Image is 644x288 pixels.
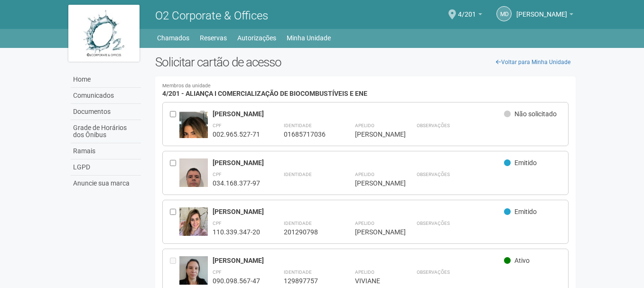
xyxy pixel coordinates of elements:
[514,110,557,118] span: Não solicitado
[179,158,208,209] img: user.jpg
[213,221,222,226] strong: CPF
[213,207,504,216] div: [PERSON_NAME]
[417,221,450,226] strong: Observações
[213,130,260,139] div: 002.965.527-71
[155,55,576,69] h2: Solicitar cartão de acesso
[458,12,482,19] a: 4/201
[71,143,141,159] a: Ramais
[284,269,312,275] strong: Identidade
[213,123,222,128] strong: CPF
[213,269,222,275] strong: CPF
[179,110,208,171] img: user.jpg
[514,159,537,167] span: Emitido
[355,228,393,236] div: [PERSON_NAME]
[213,110,504,118] div: [PERSON_NAME]
[417,269,450,275] strong: Observações
[71,72,141,88] a: Home
[287,31,331,45] a: Minha Unidade
[516,1,567,18] span: Marcelo de Andrade Ferreira
[417,123,450,128] strong: Observações
[516,12,573,19] a: [PERSON_NAME]
[71,104,141,120] a: Documentos
[155,9,268,22] span: O2 Corporate & Offices
[355,123,374,128] strong: Apelido
[71,159,141,176] a: LGPD
[213,277,260,285] div: 090.098.567-47
[514,208,537,215] span: Emitido
[491,55,576,69] a: Voltar para Minha Unidade
[170,256,179,285] div: Entre em contato com a Aministração para solicitar o cancelamento ou 2a via
[355,277,393,285] div: VIVIANE
[496,6,512,21] a: Md
[213,179,260,187] div: 034.168.377-97
[213,228,260,236] div: 110.339.347-20
[514,257,530,264] span: Ativo
[213,172,222,177] strong: CPF
[157,31,189,45] a: Chamados
[71,120,141,143] a: Grade de Horários dos Ônibus
[417,172,450,177] strong: Observações
[355,172,374,177] strong: Apelido
[162,84,569,97] h4: 4/201 - ALIANÇA I COMERCIALIZAÇÃO DE BIOCOMBUSTÍVEIS E ENE
[71,88,141,104] a: Comunicados
[284,123,312,128] strong: Identidade
[284,172,312,177] strong: Identidade
[458,1,476,18] span: 4/201
[284,221,312,226] strong: Identidade
[200,31,227,45] a: Reservas
[284,130,331,139] div: 01685717036
[355,130,393,139] div: [PERSON_NAME]
[68,5,140,62] img: logo.jpg
[71,176,141,191] a: Anuncie sua marca
[355,179,393,187] div: [PERSON_NAME]
[213,158,504,167] div: [PERSON_NAME]
[213,256,504,265] div: [PERSON_NAME]
[355,269,374,275] strong: Apelido
[284,277,331,285] div: 129897757
[179,207,208,245] img: user.jpg
[237,31,276,45] a: Autorizações
[162,84,569,89] small: Membros da unidade
[355,221,374,226] strong: Apelido
[284,228,331,236] div: 201290798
